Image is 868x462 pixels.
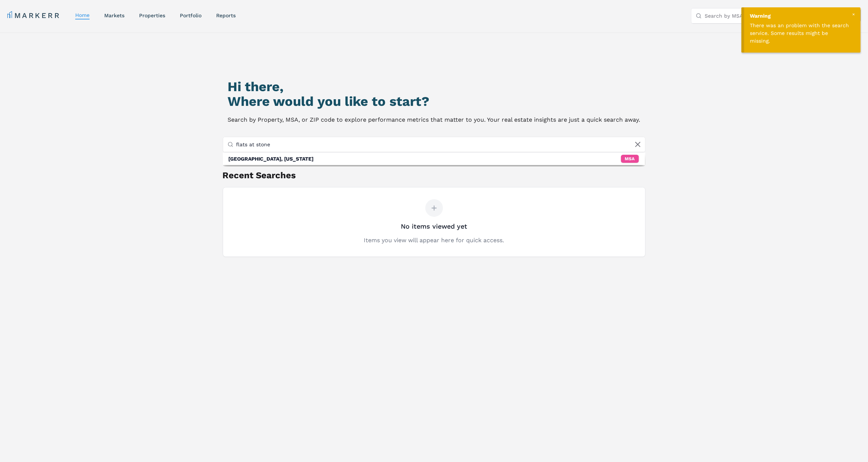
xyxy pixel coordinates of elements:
[75,12,90,18] a: home
[223,153,645,165] div: MSA: Stonewall, Oklahoma
[621,155,639,163] div: MSA
[401,221,467,232] h3: No items viewed yet
[104,12,124,18] a: markets
[180,12,201,18] a: Portfolio
[705,8,815,23] input: Search by MSA, ZIP, Property Name, or Address
[228,115,640,125] p: Search by Property, MSA, or ZIP code to explore performance metrics that matter to you. Your real...
[236,137,641,152] input: Search by MSA, ZIP, Property Name, or Address
[750,12,855,20] div: Warning
[223,153,645,165] div: Suggestions
[139,12,165,18] a: properties
[223,169,646,181] h2: Recent Searches
[7,10,61,21] a: MARKERR
[364,236,504,245] p: Items you view will appear here for quick access.
[228,79,640,94] h1: Hi there,
[750,22,850,45] div: There was an problem with the search service. Some results might be missing.
[216,12,236,18] a: reports
[229,155,314,162] div: [GEOGRAPHIC_DATA], [US_STATE]
[228,94,640,109] h2: Where would you like to start?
